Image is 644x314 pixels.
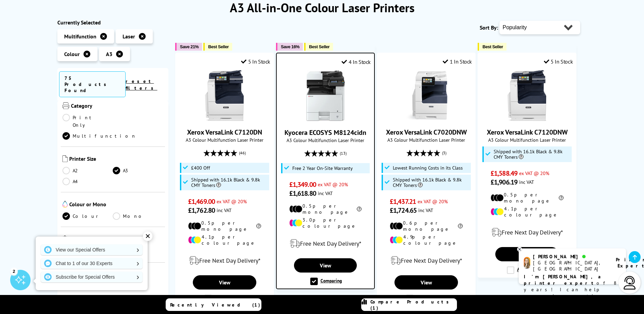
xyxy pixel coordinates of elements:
[199,70,250,121] img: Xerox VersaLink C7120DN
[442,146,446,159] span: (3)
[289,217,362,229] li: 3.0p per colour page
[62,178,113,185] a: A4
[340,147,347,160] span: (13)
[241,58,270,65] div: 5 In Stock
[482,44,503,49] span: Best Seller
[393,177,470,188] span: Shipped with 16.1k Black & 9.8k CMY Toners
[478,43,507,51] button: Best Seller
[381,251,472,270] div: modal_delivery
[204,295,246,302] label: Add to Compare
[64,33,96,40] span: Multifunction
[188,206,215,215] span: £1,762.80
[71,102,164,110] span: Category
[62,201,68,208] img: Colour or Mono
[491,192,564,204] li: 0.5p per mono page
[143,231,152,241] div: ✕
[284,128,366,137] a: Kyocera ECOSYS M8124cidn
[113,167,163,174] a: A3
[289,203,362,215] li: 0.5p per mono page
[193,275,256,290] a: View
[179,137,270,143] span: A3 Colour Multifunction Laser Printer
[393,165,463,171] span: Lowest Running Costs in its Class
[502,70,553,121] img: Xerox VersaLink C7120DNW
[126,78,157,91] a: reset filters
[203,43,232,51] button: Best Seller
[342,58,371,65] div: 4 In Stock
[507,266,548,274] label: Add to Compare
[62,132,136,140] a: Multifunction
[480,24,498,31] span: Sort By:
[443,58,472,65] div: 1 In Stock
[524,257,530,269] img: amy-livechat.png
[519,179,534,185] span: inc VAT
[179,251,270,270] div: modal_delivery
[623,276,637,290] img: user-headset-light.svg
[394,275,458,290] a: View
[390,234,463,246] li: 4.9p per colour page
[318,181,348,188] span: ex VAT @ 20%
[381,137,472,143] span: A3 Colour Multifunction Laser Printer
[418,207,433,213] span: inc VAT
[487,128,568,137] a: Xerox VersaLink C7120DNW
[390,206,417,215] span: £1,724.65
[41,244,143,255] a: View our Special Offers
[481,223,573,242] div: modal_delivery
[62,167,113,174] a: A2
[361,298,457,311] a: Compare Products (1)
[533,260,607,272] div: [GEOGRAPHIC_DATA], [GEOGRAPHIC_DATA]
[491,169,517,178] span: £1,588.49
[280,137,371,143] span: A3 Colour Multifunction Laser Printer
[69,201,164,209] span: Colour or Mono
[41,272,143,282] a: Subscribe for Special Offers
[418,198,448,205] span: ex VAT @ 20%
[59,71,126,97] span: 75 Products Found
[390,197,416,206] span: £1,437.21
[300,116,351,123] a: Kyocera ECOSYS M8124cidn
[491,206,564,218] li: 4.1p per colour page
[495,247,558,261] a: View
[170,302,260,308] span: Recently Viewed (1)
[370,299,457,311] span: Compare Products (1)
[166,298,261,311] a: Recently Viewed (1)
[217,207,232,213] span: inc VAT
[300,70,351,121] img: Kyocera ECOSYS M8124cidn
[289,189,316,198] span: £1,618.80
[386,128,467,137] a: Xerox VersaLink C7020DNW
[294,258,357,273] a: View
[310,278,342,285] label: Comparing
[239,146,246,159] span: (46)
[188,220,261,232] li: 0.5p per mono page
[217,198,247,205] span: ex VAT @ 20%
[406,295,447,302] label: Add to Compare
[304,43,333,51] button: Best Seller
[292,165,353,171] span: Free 2 Year On-Site Warranty
[62,155,68,162] img: Printer Size
[10,267,18,275] div: 2
[524,274,621,306] p: of 8 years! I can help you choose the right product
[401,116,452,122] a: Xerox VersaLink C7020DNW
[188,234,261,246] li: 4.1p per colour page
[401,70,452,121] img: Xerox VersaLink C7020DNW
[289,180,316,189] span: £1,349.00
[180,44,199,49] span: Save 21%
[62,102,69,109] img: Category
[191,165,210,171] span: £400 Off
[318,190,333,196] span: inc VAT
[123,33,135,40] span: Laser
[64,51,80,57] span: Colour
[57,19,169,26] div: Currently Selected
[41,258,143,269] a: Chat to 1 of our 30 Experts
[106,51,112,57] span: A3
[199,116,250,122] a: Xerox VersaLink C7120DN
[481,137,573,143] span: A3 Colour Multifunction Laser Printer
[494,149,570,160] span: Shipped with 16.1k Black & 9.8k CMY Toners
[524,274,603,286] b: I'm [PERSON_NAME], a printer expert
[280,234,371,253] div: modal_delivery
[281,44,299,49] span: Save 16%
[62,114,113,129] a: Print Only
[309,44,330,49] span: Best Seller
[519,170,549,176] span: ex VAT @ 20%
[208,44,229,49] span: Best Seller
[69,155,164,163] span: Printer Size
[544,58,573,65] div: 5 In Stock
